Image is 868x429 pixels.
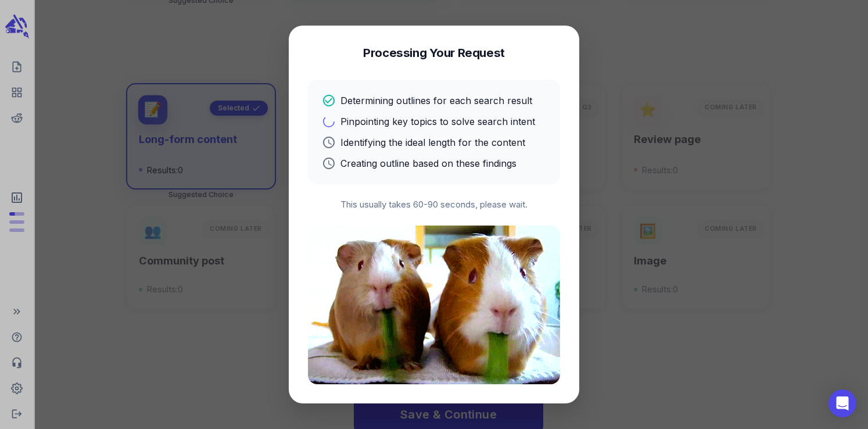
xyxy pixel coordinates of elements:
[340,115,535,128] p: Pinpointing key topics to solve search intent
[363,45,505,61] h4: Processing Your Request
[308,226,560,384] img: Processing animation
[828,389,856,417] div: Open Intercom Messenger
[340,94,532,108] p: Determining outlines for each search result
[340,135,525,149] p: Identifying the ideal length for the content
[340,156,517,170] p: Creating outline based on these findings
[308,198,560,212] p: This usually takes 60-90 seconds, please wait.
